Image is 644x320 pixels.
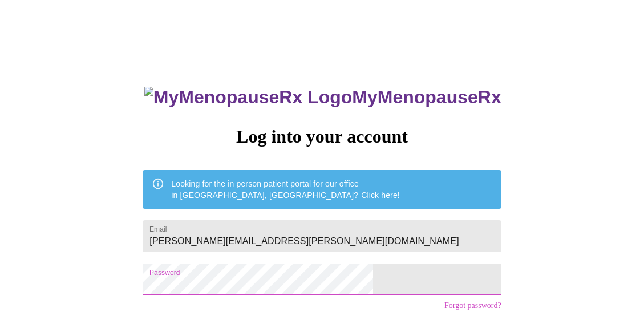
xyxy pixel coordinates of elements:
a: Click here! [361,191,400,200]
h3: Log into your account [143,126,501,147]
a: Forgot password? [444,301,501,310]
h3: MyMenopauseRx [144,87,501,108]
img: MyMenopauseRx Logo [144,87,352,108]
div: Looking for the in person patient portal for our office in [GEOGRAPHIC_DATA], [GEOGRAPHIC_DATA]? [171,173,400,205]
